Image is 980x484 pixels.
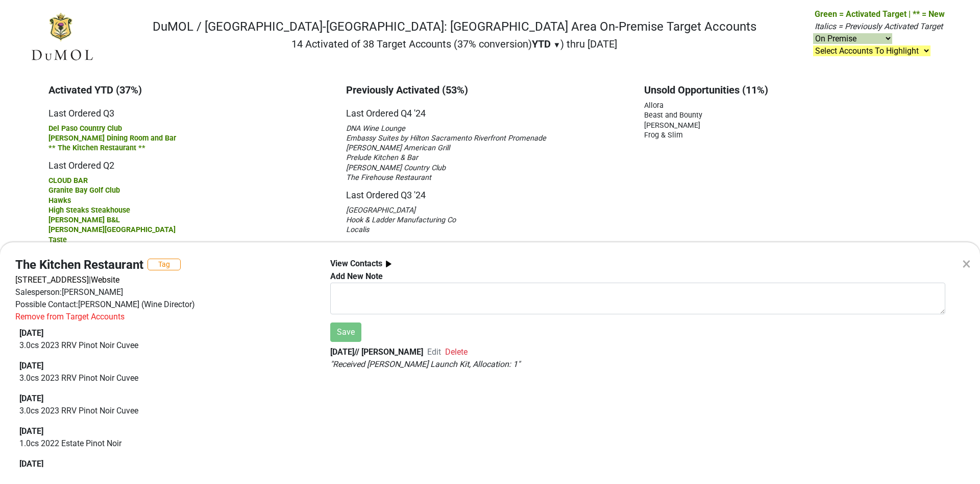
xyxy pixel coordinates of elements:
[91,275,119,285] a: Website
[89,275,91,285] span: |
[15,275,89,285] a: [STREET_ADDRESS]
[19,425,311,437] div: [DATE]
[330,359,520,369] em: " Received [PERSON_NAME] Launch Kit, Allocation: 1 "
[445,347,468,357] span: Delete
[19,437,311,450] p: 1.0 cs 2022 Estate Pinot Noir
[148,259,181,270] button: Tag
[19,327,311,339] div: [DATE]
[19,372,311,384] p: 3.0 cs 2023 RRV Pinot Noir Cuvee
[962,251,971,276] div: ×
[19,393,311,405] div: [DATE]
[382,258,395,270] img: arrow_right.svg
[19,339,311,352] p: 3.0 cs 2023 RRV Pinot Noir Cuvee
[15,298,315,311] div: Possible Contact: [PERSON_NAME] (Wine Director)
[19,458,311,470] div: [DATE]
[15,286,315,298] div: Salesperson: [PERSON_NAME]
[15,258,143,272] h4: The Kitchen Restaurant
[15,311,125,323] div: Remove from Target Accounts
[330,259,382,268] b: View Contacts
[330,347,423,357] b: [DATE] // [PERSON_NAME]
[330,322,361,342] button: Save
[19,360,311,372] div: [DATE]
[427,347,441,357] span: Edit
[330,271,383,281] b: Add New Note
[19,405,311,417] p: 3.0 cs 2023 RRV Pinot Noir Cuvee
